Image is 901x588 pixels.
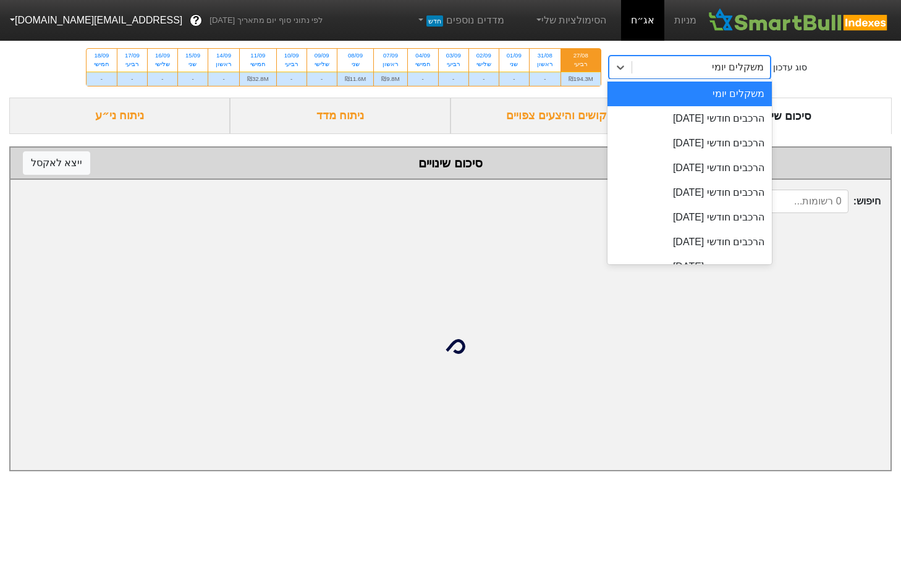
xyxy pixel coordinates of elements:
[277,72,307,86] div: -
[706,8,891,33] img: SmartBull
[208,72,239,86] div: -
[240,72,276,86] div: ₪32.8M
[607,180,772,205] div: הרכבים חודשי [DATE]
[569,60,593,69] div: רביעי
[607,205,772,230] div: הרכבים חודשי [DATE]
[381,51,399,60] div: 07/09
[499,72,529,86] div: -
[451,98,671,134] div: ביקושים והיצעים צפויים
[439,72,468,86] div: -
[87,72,117,86] div: -
[507,60,522,69] div: שני
[569,51,593,60] div: 27/08
[148,72,177,86] div: -
[381,60,399,69] div: ראשון
[773,61,807,74] div: סוג עדכון
[209,14,323,27] span: לפי נתוני סוף יום מתאריך [DATE]
[315,60,329,69] div: שלישי
[315,51,329,60] div: 09/09
[436,332,465,361] img: loading...
[23,151,90,175] button: ייצא לאקסל
[712,60,764,75] div: משקלים יומי
[476,51,491,60] div: 02/09
[9,98,230,134] div: ניתוח ני״ע
[476,60,491,69] div: שלישי
[530,72,560,86] div: -
[607,82,772,106] div: משקלים יומי
[607,131,772,156] div: הרכבים חודשי [DATE]
[607,106,772,131] div: הרכבים חודשי [DATE]
[446,51,461,60] div: 03/09
[117,72,147,86] div: -
[426,15,443,27] span: חדש
[671,98,892,134] div: סיכום שינויים
[155,51,170,60] div: 16/09
[185,60,200,69] div: שני
[507,51,522,60] div: 01/09
[408,72,438,86] div: -
[23,154,878,172] div: סיכום שינויים
[216,51,232,60] div: 14/09
[668,190,881,213] span: חיפוש :
[411,8,509,33] a: מדדים נוספיםחדש
[247,51,269,60] div: 11/09
[230,98,451,134] div: ניתוח מדד
[125,60,140,69] div: רביעי
[284,60,299,69] div: רביעי
[537,51,553,60] div: 31/08
[561,72,601,86] div: ₪194.3M
[193,12,200,29] span: ?
[345,51,366,60] div: 08/09
[185,51,200,60] div: 15/09
[607,230,772,254] div: הרכבים חודשי [DATE]
[415,60,431,69] div: חמישי
[247,60,269,69] div: חמישי
[529,8,612,33] a: הסימולציות שלי
[178,72,208,86] div: -
[155,60,170,69] div: שלישי
[607,254,772,279] div: הרכבים חודשי [DATE]
[307,72,337,86] div: -
[94,51,109,60] div: 18/09
[537,60,553,69] div: ראשון
[415,51,431,60] div: 04/09
[345,60,366,69] div: שני
[216,60,232,69] div: ראשון
[607,156,772,180] div: הרכבים חודשי [DATE]
[337,72,374,86] div: ₪11.6M
[469,72,499,86] div: -
[374,72,407,86] div: ₪9.8M
[284,51,299,60] div: 10/09
[94,60,109,69] div: חמישי
[125,51,140,60] div: 17/09
[446,60,461,69] div: רביעי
